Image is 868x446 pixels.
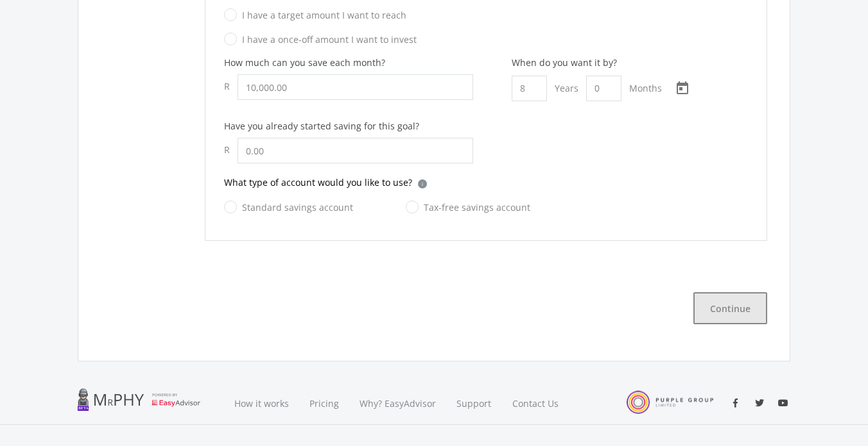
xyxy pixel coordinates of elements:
[224,199,353,215] label: Standard savings account
[502,382,570,425] a: Contact Us
[224,7,406,23] label: I have a target amount I want to reach
[224,56,385,69] label: How much can you save each month?
[224,382,299,425] a: How it works
[670,76,695,101] button: Open calendar
[547,76,586,101] div: Years
[418,179,427,188] div: i
[238,74,473,100] input: 0.00
[586,76,621,101] input: Months
[512,56,661,69] div: When do you want it by?
[224,119,419,133] label: Have you already started saving for this goal?
[349,382,446,425] a: Why? EasyAdvisor
[299,382,349,425] a: Pricing
[224,31,417,47] label: I have a once-off amount I want to invest
[406,199,530,215] label: Tax-free savings account
[224,176,412,189] p: What type of account would you like to use?
[238,138,473,163] input: 0.00
[693,292,767,324] button: Continue
[621,76,670,101] div: Months
[512,76,547,101] input: Years
[224,74,238,98] div: R
[446,382,502,425] a: Support
[224,138,238,161] div: R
